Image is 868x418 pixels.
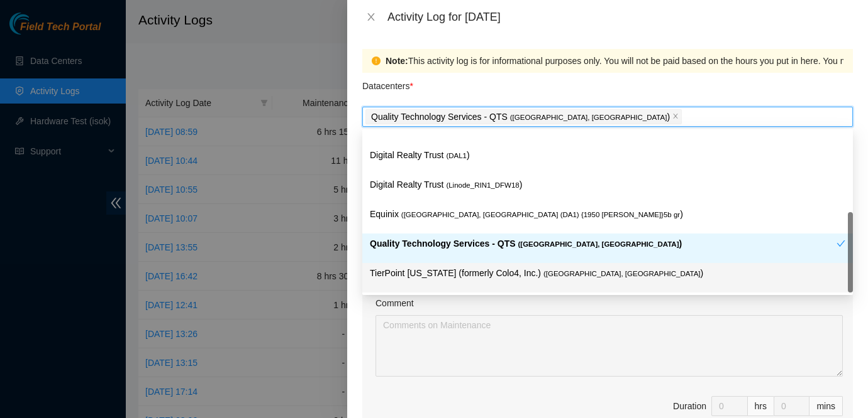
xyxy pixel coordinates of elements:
[376,296,414,310] label: Comment
[446,181,519,189] span: ( Linode_RIN1_DFW18
[362,11,380,23] button: Close
[672,113,679,121] span: close
[370,266,845,281] p: TierPoint [US_STATE] (formerly Colo4, Inc.) )
[370,178,845,192] p: Digital Realty Trust )
[376,315,843,377] textarea: Comment
[446,152,467,159] span: ( DAL1
[372,56,381,65] span: exclamation-circle
[810,396,843,416] div: mins
[543,270,701,277] span: ( [GEOGRAPHIC_DATA], [GEOGRAPHIC_DATA]
[518,240,679,248] span: ( [GEOGRAPHIC_DATA], [GEOGRAPHIC_DATA]
[366,12,376,22] span: close
[386,54,408,68] strong: Note:
[401,211,680,218] span: ( [GEOGRAPHIC_DATA], [GEOGRAPHIC_DATA] (DA1) {1950 [PERSON_NAME]}5b gr
[673,399,706,413] div: Duration
[387,10,853,24] div: Activity Log for [DATE]
[837,239,845,248] span: check
[748,396,774,416] div: hrs
[370,148,845,163] p: Digital Realty Trust )
[362,73,413,93] p: Datacenters
[371,110,670,124] p: Quality Technology Services - QTS )
[370,237,837,251] p: Quality Technology Services - QTS )
[510,114,667,121] span: ( [GEOGRAPHIC_DATA], [GEOGRAPHIC_DATA]
[370,207,845,222] p: Equinix )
